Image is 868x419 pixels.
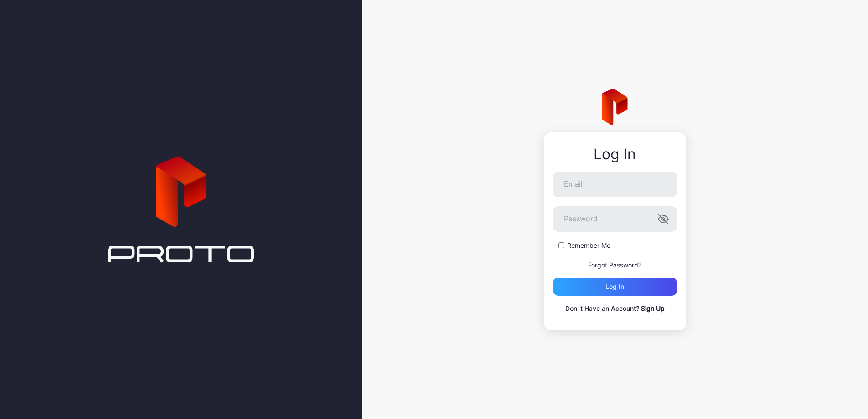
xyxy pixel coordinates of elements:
[605,283,624,290] div: Log in
[553,278,677,296] button: Log in
[567,241,610,250] label: Remember Me
[553,146,677,162] div: Log In
[553,303,677,314] p: Don`t Have an Account?
[641,304,665,312] a: Sign Up
[553,172,677,197] input: Email
[588,261,641,269] a: Forgot Password?
[658,214,669,225] button: Password
[553,206,677,232] input: Password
